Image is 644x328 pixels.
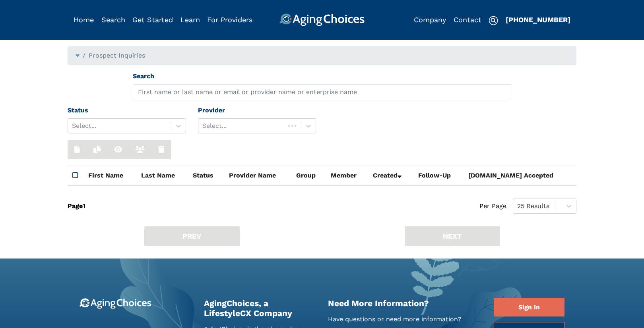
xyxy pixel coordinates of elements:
th: Last Name [136,166,188,186]
div: Page 1 [68,199,85,214]
label: Search [133,71,154,81]
div: Popover trigger [74,51,80,60]
th: Status [188,166,224,186]
img: 9-logo.svg [80,298,151,309]
th: Group [291,166,326,186]
th: Created [368,166,413,186]
button: PREV [144,226,240,246]
a: Contact [454,15,481,24]
input: First name or last name or email or provider name or enterprise name [133,84,512,99]
th: Provider Name [224,166,291,186]
th: Follow-Up [413,166,464,186]
a: Sign In [494,298,564,316]
th: First Name [83,166,136,186]
img: AgingChoices [279,14,365,26]
button: View Members [129,140,151,159]
button: NEXT [405,226,500,246]
th: Member [326,166,368,186]
span: Per Page [479,199,506,214]
h2: Need More Information? [328,298,482,308]
nav: breadcrumb [68,46,576,65]
th: [DOMAIN_NAME] Accepted [464,166,576,186]
button: New [68,140,87,159]
a: Learn [180,15,200,24]
a: [PHONE_NUMBER] [506,15,570,24]
a: Company [414,15,446,24]
a: Home [74,15,94,24]
label: Provider [198,106,225,115]
p: Have questions or need more information? [328,314,482,324]
a: Get Started [132,15,173,24]
button: Duplicate [87,140,107,159]
img: search-icon.svg [489,16,498,25]
span: Prospect Inquiries [89,52,145,59]
a: Search [101,15,125,24]
label: Status [68,106,88,115]
a: For Providers [207,15,252,24]
button: Delete [151,140,171,159]
div: Popover trigger [101,14,125,26]
button: View [107,140,129,159]
h2: AgingChoices, a LifestyleCX Company [204,298,316,318]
